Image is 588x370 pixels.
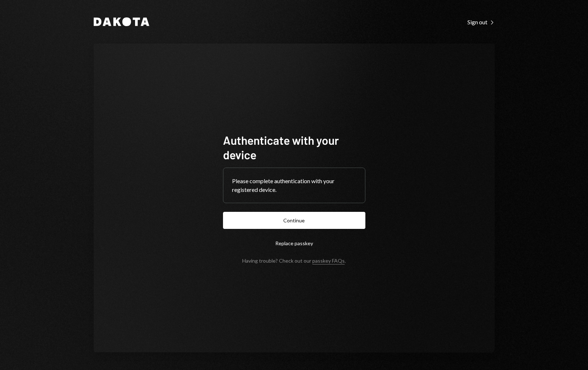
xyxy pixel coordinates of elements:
a: Sign out [467,18,495,26]
div: Please complete authentication with your registered device. [232,177,356,194]
a: passkey FAQs [312,258,345,264]
button: Continue [223,212,365,229]
div: Sign out [467,18,495,26]
h1: Authenticate with your device [223,133,365,162]
div: Having trouble? Check out our . [242,258,346,264]
button: Replace passkey [223,235,365,252]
